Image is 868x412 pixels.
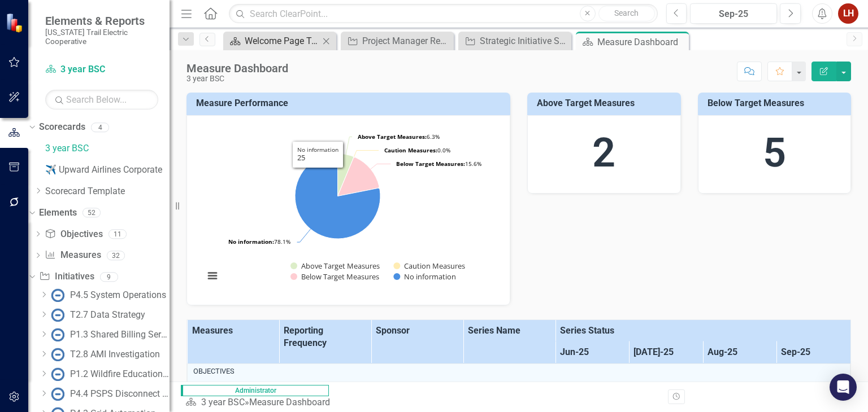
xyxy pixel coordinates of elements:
[396,160,465,168] tspan: Below Target Measures:
[70,290,166,300] div: P4.5 System Operations
[694,7,773,21] div: Sep-25
[384,146,450,154] text: 0.0%
[100,272,118,282] div: 9
[193,367,844,375] div: Objectives
[212,380,844,391] a: T1. Ensure employee readiness through development and empowerment, organizational maturity increa...
[45,249,101,262] a: Measures
[229,4,657,24] input: Search ClearPoint...
[614,8,639,17] span: Search
[108,229,127,239] div: 11
[70,349,160,360] div: T2.8 AMI Investigation
[337,154,353,196] path: Above Target Measures, 2.
[48,326,170,344] a: P1.3 Shared Billing Services
[196,98,505,108] h3: Measure Performance
[198,124,498,293] div: Chart. Highcharts interactive chart.
[290,261,381,271] button: Show Above Target Measures
[48,286,166,304] a: P4.5 System Operations
[51,348,64,361] img: No Information
[48,345,160,363] a: T2.8 AMI Investigation
[838,3,858,24] button: LH
[70,310,145,320] div: T2.7 Data Strategy
[83,208,101,217] div: 52
[384,146,437,154] tspan: Caution Measures:
[393,261,465,271] button: Show Caution Measures
[107,251,125,260] div: 32
[186,62,288,74] div: Measure Dashboard
[45,28,158,46] small: [US_STATE] Trail Electric Cooperative
[51,328,64,341] img: No Information
[91,122,109,132] div: 4
[70,330,170,340] div: P1.3 Shared Billing Services
[708,98,846,108] h3: Below Target Measures
[710,124,840,182] div: 5
[51,288,64,302] img: No Information
[480,34,568,48] div: Strategic Initiative Status Summary
[338,157,379,196] path: Below Target Measures, 5.
[51,387,64,401] img: No Information
[228,238,290,246] text: 78.1%
[45,164,170,177] a: ✈️ Upward Airlines Corporate
[362,34,451,48] div: Project Manager Report
[228,238,274,246] tspan: No information:
[188,364,850,396] td: Double-Click to Edit Right Click for Context Menu
[45,90,158,109] input: Search Below...
[597,35,686,49] div: Measure Dashboard
[404,271,456,282] text: No information
[598,6,655,21] button: Search
[193,378,207,392] img: Not Defined
[201,397,245,407] a: 3 year BSC
[690,3,777,24] button: Sep-25
[358,133,427,141] tspan: Above Target Measures:
[45,185,170,198] a: Scorecard Template
[39,207,77,220] a: Elements
[51,367,64,381] img: No Information
[39,270,94,283] a: Initiatives
[185,396,335,409] div: »
[6,12,25,32] img: ClearPoint Strategy
[249,397,330,407] div: Measure Dashboard
[45,142,170,155] a: 3 year BSC
[39,121,85,134] a: Scorecards
[245,34,319,48] div: Welcome Page Template
[186,74,288,83] div: 3 year BSC
[51,308,64,322] img: No Information
[830,374,857,401] div: Open Intercom Messenger
[205,268,220,284] button: View chart menu, Chart
[461,34,568,48] a: Strategic Initiative Status Summary
[344,34,451,48] a: Project Manager Report
[181,385,329,396] span: Administrator
[295,154,380,239] path: No information, 25.
[539,124,669,182] div: 2
[358,133,440,141] text: 6.3%
[70,389,170,399] div: P4.4 PSPS Disconnect Automation
[396,160,481,168] text: 15.6%
[45,14,158,28] span: Elements & Reports
[45,228,102,241] a: Objectives
[404,261,465,271] text: Caution Measures
[45,63,158,76] a: 3 year BSC
[393,271,455,282] button: Show No information
[48,306,145,324] a: T2.7 Data Strategy
[198,124,494,293] svg: Interactive chart
[48,385,170,403] a: P4.4 PSPS Disconnect Automation
[226,34,319,48] a: Welcome Page Template
[537,98,675,108] h3: Above Target Measures
[70,369,170,379] div: P1.2 Wildfire Education Strategy
[290,271,380,282] button: Show Below Target Measures
[48,365,170,383] a: P1.2 Wildfire Education Strategy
